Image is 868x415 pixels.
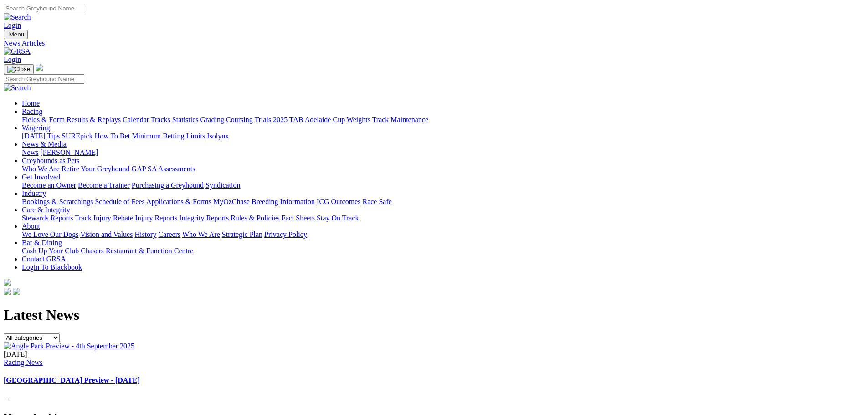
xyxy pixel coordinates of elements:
[317,198,360,205] a: ICG Outcomes
[372,116,428,123] a: Track Maintenance
[135,214,177,222] a: Injury Reports
[22,190,46,197] a: Industry
[22,124,50,132] a: Wagering
[22,149,38,156] a: News
[182,231,220,238] a: Who We Are
[22,149,864,157] div: News & Media
[22,214,73,222] a: Stewards Reports
[22,206,70,214] a: Care & Integrity
[22,181,864,190] div: Get Involved
[75,214,133,222] a: Track Injury Rebate
[22,116,864,124] div: Racing
[4,288,11,295] img: facebook.svg
[4,39,864,47] a: News Articles
[22,198,864,206] div: Industry
[22,173,60,181] a: Get Involved
[22,165,864,173] div: Greyhounds as Pets
[22,255,66,263] a: Contact GRSA
[22,239,62,246] a: Bar & Dining
[231,214,280,222] a: Rules & Policies
[264,231,307,238] a: Privacy Policy
[4,13,31,21] img: Search
[7,66,30,73] img: Close
[172,116,199,123] a: Statistics
[67,116,121,123] a: Results & Replays
[205,181,240,189] a: Syndication
[4,56,21,63] a: Login
[4,350,864,403] div: ...
[95,132,130,140] a: How To Bet
[207,132,229,140] a: Isolynx
[22,247,864,255] div: Bar & Dining
[13,288,20,295] img: twitter.svg
[4,21,21,29] a: Login
[22,116,65,123] a: Fields & Form
[22,165,60,173] a: Who We Are
[22,132,864,140] div: Wagering
[78,181,130,189] a: Become a Trainer
[252,198,315,205] a: Breeding Information
[273,116,345,123] a: 2025 TAB Adelaide Cup
[22,99,40,107] a: Home
[4,279,11,286] img: logo-grsa-white.png
[4,350,27,358] span: [DATE]
[132,181,204,189] a: Purchasing a Greyhound
[200,116,224,123] a: Grading
[80,231,133,238] a: Vision and Values
[22,231,864,239] div: About
[22,263,82,271] a: Login To Blackbook
[95,198,144,205] a: Schedule of Fees
[151,116,170,123] a: Tracks
[4,376,140,384] a: [GEOGRAPHIC_DATA] Preview - [DATE]
[4,64,34,74] button: Toggle navigation
[62,165,130,173] a: Retire Your Greyhound
[132,165,195,173] a: GAP SA Assessments
[22,198,93,205] a: Bookings & Scratchings
[317,214,359,222] a: Stay On Track
[146,198,211,205] a: Applications & Forms
[123,116,149,123] a: Calendar
[158,231,180,238] a: Careers
[4,4,84,13] input: Search
[22,222,40,230] a: About
[36,64,43,71] img: logo-grsa-white.png
[179,214,229,222] a: Integrity Reports
[9,31,24,38] span: Menu
[22,214,864,222] div: Care & Integrity
[4,30,28,39] button: Toggle navigation
[22,231,78,238] a: We Love Our Dogs
[4,47,31,56] img: GRSA
[22,181,76,189] a: Become an Owner
[222,231,262,238] a: Strategic Plan
[4,342,134,350] img: Angle Park Preview - 4th September 2025
[62,132,92,140] a: SUREpick
[226,116,253,123] a: Coursing
[4,84,31,92] img: Search
[282,214,315,222] a: Fact Sheets
[22,140,67,148] a: News & Media
[40,149,98,156] a: [PERSON_NAME]
[213,198,250,205] a: MyOzChase
[347,116,370,123] a: Weights
[81,247,193,255] a: Chasers Restaurant & Function Centre
[132,132,205,140] a: Minimum Betting Limits
[4,307,864,323] h1: Latest News
[4,359,43,366] a: Racing News
[362,198,391,205] a: Race Safe
[254,116,271,123] a: Trials
[22,132,60,140] a: [DATE] Tips
[134,231,156,238] a: History
[22,108,42,115] a: Racing
[4,74,84,84] input: Search
[22,247,79,255] a: Cash Up Your Club
[22,157,79,164] a: Greyhounds as Pets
